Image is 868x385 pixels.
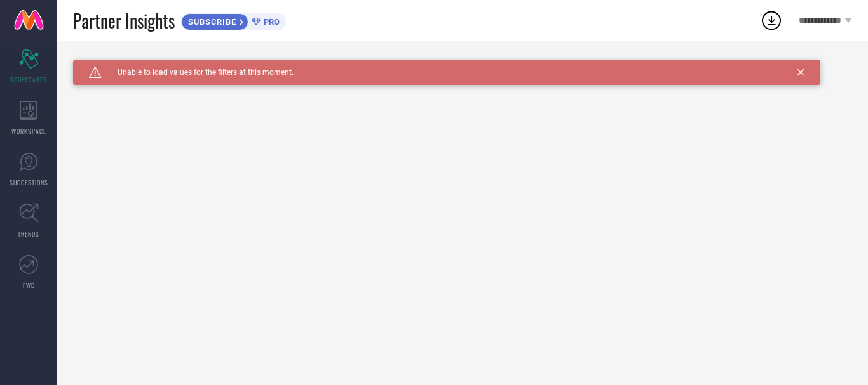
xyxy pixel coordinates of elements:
div: Open download list [760,9,783,32]
span: SCORECARDS [10,75,48,84]
span: FWD [23,280,35,290]
a: SUBSCRIBEPRO [181,10,286,30]
span: WORKSPACE [11,126,46,136]
span: SUBSCRIBE [182,17,240,27]
span: PRO [261,17,280,27]
span: TRENDS [18,229,39,238]
span: Partner Insights [73,8,175,34]
div: Unable to load filters at this moment. Please try later. [73,60,852,70]
span: SUGGESTIONS [10,178,48,187]
span: Unable to load values for the filters at this moment. [102,68,294,77]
